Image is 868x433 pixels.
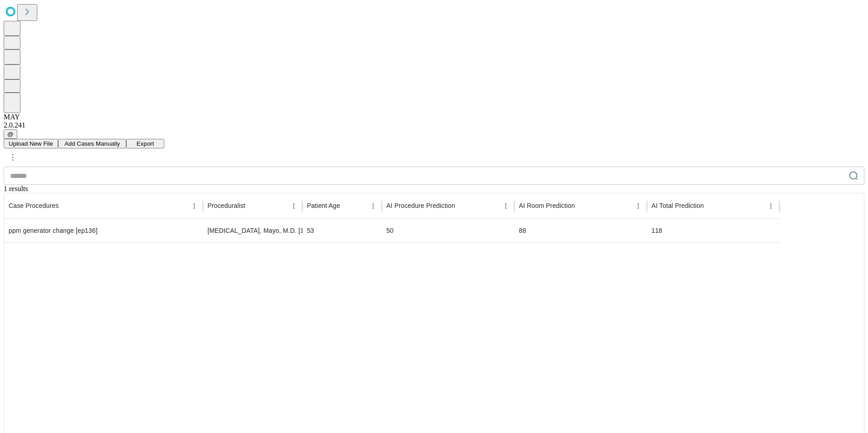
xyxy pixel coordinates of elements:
button: Menu [367,200,380,212]
button: Sort [341,200,354,212]
span: @ [7,131,14,138]
button: Menu [764,200,777,212]
button: Export [126,139,164,148]
button: Menu [188,200,201,212]
div: [MEDICAL_DATA], Mayo, M.D. [1502690] [207,219,298,242]
button: Menu [632,200,645,212]
span: Proceduralist [207,201,246,210]
a: Export [126,139,164,147]
button: Sort [247,200,259,212]
span: 1 results [4,185,28,192]
button: Sort [705,200,717,212]
span: 88 [519,227,526,234]
div: MAY [4,113,864,121]
button: kebab-menu [5,149,21,166]
span: Time-out to extubation/pocket closure [386,201,455,210]
span: Patient in room to patient out of room [519,201,575,210]
button: Sort [456,200,469,212]
button: @ [4,129,17,139]
button: Menu [499,200,512,212]
div: 2.0.241 [4,121,864,129]
span: Scheduled procedures [9,201,59,210]
span: Patient Age [307,201,340,210]
span: Includes set-up, patient in-room to patient out-of-room, and clean-up [651,201,704,210]
span: 50 [386,227,394,234]
button: Upload New File [4,139,58,148]
button: Sort [59,200,72,212]
button: Add Cases Manually [58,139,126,148]
button: Menu [287,200,300,212]
span: Export [137,140,154,147]
span: 118 [651,227,662,234]
button: Sort [576,200,588,212]
div: 53 [307,219,377,242]
span: Add Cases Manually [64,140,120,147]
span: Upload New File [9,140,53,147]
div: ppm generator change [ep136] [9,219,198,242]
